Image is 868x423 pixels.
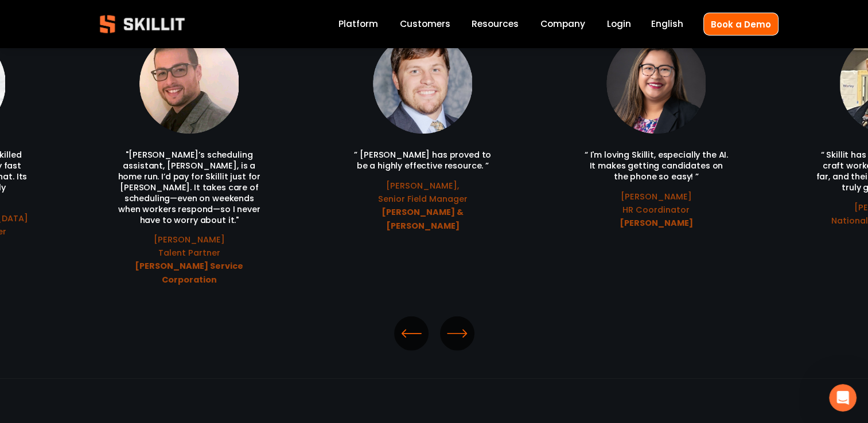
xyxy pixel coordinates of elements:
[338,17,378,32] a: Platform
[472,17,519,32] a: folder dropdown
[829,384,857,412] iframe: Intercom live chat
[394,316,429,351] button: Previous
[540,17,585,32] a: Company
[472,17,519,30] span: Resources
[703,13,779,35] a: Book a Demo
[399,17,450,32] a: Customers
[651,17,683,32] div: language picker
[651,17,683,30] span: English
[440,316,474,351] button: Next
[607,17,631,32] a: Login
[90,7,194,41] img: Skillit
